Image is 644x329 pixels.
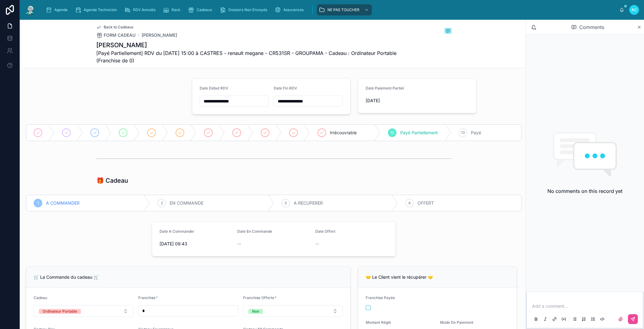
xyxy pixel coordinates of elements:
[46,200,80,206] span: A COMMANDER
[96,176,128,185] h1: 🎁 Cadeau
[104,25,134,30] span: Back to Cadeaux
[366,295,395,300] span: Franchise Payée
[317,4,372,15] a: NE PAS TOUCHER
[84,7,117,12] span: Agenda Technicien
[96,25,134,30] a: Back to Cadeaux
[34,295,47,300] span: Cadeau
[104,32,135,38] span: FORM CADEAU
[390,130,394,135] span: 12
[25,5,36,15] img: App logo
[54,7,68,12] span: Agenda
[96,32,135,38] a: FORM CADEAU
[243,305,343,317] button: Select Button
[315,241,319,247] span: --
[200,86,228,90] span: Date Début RDV
[161,201,163,206] span: 2
[37,201,39,206] span: 1
[461,130,465,135] span: 13
[73,4,121,15] a: Agenda Technicien
[160,229,194,234] span: Date A Commander
[170,200,203,206] span: EN COMMANDE
[285,201,287,206] span: 3
[366,86,404,90] span: Date Paiement Partiel
[197,7,212,12] span: Cadeaux
[400,130,438,136] span: Payé Partiellement
[160,241,233,247] span: [DATE] 09:43
[631,7,637,12] span: AC
[294,200,323,206] span: A RECUPERER
[138,295,156,300] span: Franchise
[142,32,177,38] a: [PERSON_NAME]
[34,274,99,280] span: 🛒 La Commande du cadeau 🛒
[237,241,241,247] span: --
[273,4,308,15] a: Assurances
[218,4,272,15] a: Dossiers Non Envoyés
[366,98,469,104] span: [DATE]
[274,86,297,90] span: Date Fin RDV
[41,3,619,17] div: scrollable content
[366,274,433,280] span: 🤝 Le Client vient le récupérer 🤝
[579,23,604,31] span: Comments
[237,229,272,234] span: Date En Commande
[327,7,359,12] span: NE PAS TOUCHER
[133,7,156,12] span: RDV Annulés
[408,201,411,206] span: 4
[228,7,267,12] span: Dossiers Non Envoyés
[123,4,160,15] a: RDV Annulés
[547,187,622,195] h2: No comments on this record yet
[283,7,304,12] span: Assurances
[418,200,434,206] span: OFFERT
[315,229,335,234] span: Date Offert
[34,305,133,317] button: Select Button
[366,320,391,325] span: Montant Réglé
[96,49,405,64] span: [Payé Partiellement] RDV du [DATE] 15:00 à CASTRES - renault megane - CR531SR - GROUPAMA - Cadeau...
[44,4,72,15] a: Agenda
[440,320,473,325] span: Mode De Paiement
[43,309,77,314] div: Ordinateur Portable
[252,309,259,314] div: Non
[96,41,405,49] h1: [PERSON_NAME]
[161,4,185,15] a: Rack
[243,295,274,300] span: Franchise Offerte
[471,130,481,136] span: Payé
[330,130,357,136] span: Irrécouvrable
[186,4,217,15] a: Cadeaux
[172,7,181,12] span: Rack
